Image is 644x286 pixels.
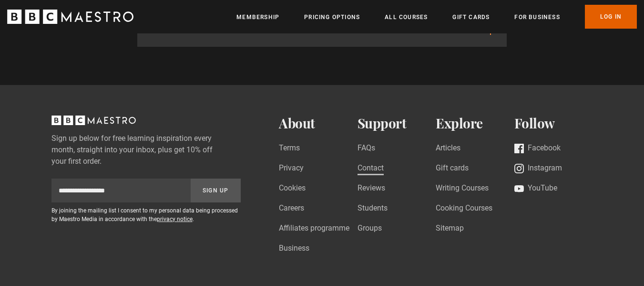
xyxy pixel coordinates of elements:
a: Pricing Options [304,12,360,22]
h2: About [279,116,358,131]
a: Instagram [514,162,562,175]
h2: Explore [436,116,514,131]
a: Business [279,243,309,255]
label: Sign up below for free learning inspiration every month, straight into your inbox, plus get 10% o... [51,133,241,167]
nav: Primary [236,5,637,29]
a: Cookies [279,182,306,195]
a: Log In [585,5,637,29]
svg: BBC Maestro, back to top [51,116,136,125]
a: For business [514,12,560,22]
a: FAQs [358,142,375,155]
a: Students [358,202,388,215]
a: Careers [279,202,304,215]
a: Writing Courses [436,182,489,195]
h2: Follow [514,116,593,131]
a: Gift cards [436,162,469,175]
div: Sign up to newsletter [51,179,241,202]
a: Privacy [279,162,304,175]
a: Reviews [358,182,385,195]
a: Membership [236,12,279,22]
a: Gift Cards [452,12,490,22]
svg: BBC Maestro [7,10,133,24]
a: Sitemap [436,222,464,235]
nav: Footer [279,116,593,278]
a: YouTube [514,182,557,195]
a: Facebook [514,142,561,155]
a: BBC Maestro, back to top [51,119,136,128]
p: By joining the mailing list I consent to my personal data being processed by Maestro Media in acc... [51,206,241,223]
a: Affiliates programme [279,222,349,235]
a: privacy notice [157,216,193,222]
a: Groups [358,222,382,235]
a: Terms [279,142,300,155]
a: Contact [358,162,384,175]
a: All Courses [385,12,428,22]
a: Cooking Courses [436,202,492,215]
a: Articles [436,142,460,155]
h2: Support [358,116,436,131]
button: Sign Up [191,179,241,202]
